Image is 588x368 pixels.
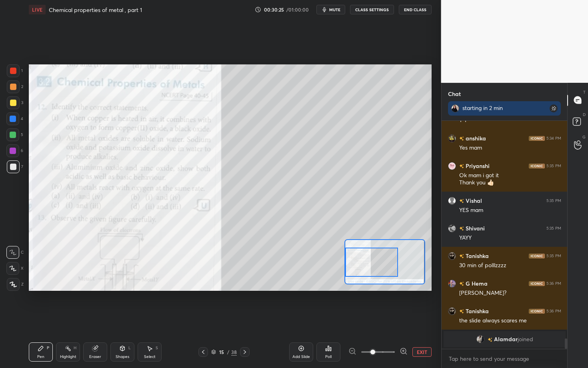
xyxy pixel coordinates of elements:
[47,346,49,350] div: P
[6,128,23,141] div: 5
[7,160,23,173] div: 7
[231,348,237,356] div: 38
[517,336,533,342] span: joined
[459,282,464,286] img: no-rating-badge.077c3623.svg
[89,355,101,359] div: Eraser
[582,134,586,140] p: G
[583,89,586,95] p: T
[487,337,492,342] img: no-rating-badge.077c3623.svg
[464,162,490,170] h6: Priyanshi
[459,317,561,325] div: the slide always scares me
[227,350,230,354] div: /
[459,234,561,242] div: YAYY
[448,134,456,142] img: 64a5fa6c2d93482ba144b79ab1badf28.jpg
[74,346,76,350] div: H
[448,279,456,287] img: b73bd00e7eef4ad08db9e1fe45857025.jpg
[583,112,586,118] p: D
[459,164,464,168] img: no-rating-badge.077c3623.svg
[156,346,158,350] div: S
[7,96,23,109] div: 3
[546,226,561,230] div: 5:35 PM
[442,121,568,349] div: grid
[7,278,24,291] div: Z
[459,144,561,152] div: Yes mam
[459,262,561,270] div: 30 min of polllzzzz
[464,224,485,232] h6: Shivani
[546,136,561,140] div: 5:34 PM
[459,206,561,214] div: YES mam
[464,134,486,142] h6: anshika
[529,136,545,140] img: iconic-dark.1390631f.png
[459,226,464,231] img: no-rating-badge.077c3623.svg
[464,196,482,205] h6: Vishal
[128,346,131,350] div: L
[448,162,456,170] img: 32aba8c4d89c4bfe9927637e4862ddef.jpg
[476,335,484,343] img: 34d4332bd46c452fa7f924aa697ddb26.png
[494,336,517,342] span: Alamdar
[350,5,394,14] button: CLASS SETTINGS
[464,279,488,288] h6: G Hema
[442,83,467,104] p: Chat
[546,198,561,203] div: 5:35 PM
[448,252,456,260] img: 15be1807fa31477f803592fec7bda733.jpg
[6,262,24,275] div: X
[529,163,545,168] img: iconic-dark.1390631f.png
[459,309,464,314] img: no-rating-badge.077c3623.svg
[464,252,489,260] h6: Tanishka
[316,5,345,14] button: mute
[459,289,561,297] div: [PERSON_NAME]?
[448,196,456,204] img: default.png
[7,64,23,77] div: 1
[116,355,129,359] div: Shapes
[7,80,23,93] div: 2
[459,199,464,203] img: no-rating-badge.077c3623.svg
[6,144,23,157] div: 6
[546,253,561,258] div: 5:35 PM
[60,355,76,359] div: Highlight
[448,224,456,232] img: d46e64cdafa245faad144e6ee42e98ff.jpg
[144,355,156,359] div: Select
[459,116,561,124] div: T-T
[459,136,464,141] img: no-rating-badge.077c3623.svg
[29,5,46,14] div: LIVE
[546,163,561,168] div: 5:35 PM
[529,281,545,286] img: iconic-dark.1390631f.png
[6,112,23,125] div: 4
[464,307,489,315] h6: Tanishka
[546,308,561,313] div: 5:36 PM
[37,355,44,359] div: Pen
[218,350,226,354] div: 15
[462,104,533,112] div: starting in 2 min
[412,347,432,357] button: EXIT
[529,308,545,313] img: iconic-dark.1390631f.png
[546,281,561,286] div: 5:36 PM
[329,7,340,12] span: mute
[49,6,142,14] h4: Chemical properties of metal , part 1
[451,104,459,112] img: 263bd4893d0d45f69ecaf717666c2383.jpg
[529,253,545,258] img: iconic-dark.1390631f.png
[448,307,456,315] img: 15be1807fa31477f803592fec7bda733.jpg
[459,254,464,258] img: no-rating-badge.077c3623.svg
[399,5,432,14] button: End Class
[459,172,561,187] div: Ok mam i got it Thank you 👍🏻
[325,355,332,359] div: Poll
[292,355,310,359] div: Add Slide
[6,246,24,259] div: C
